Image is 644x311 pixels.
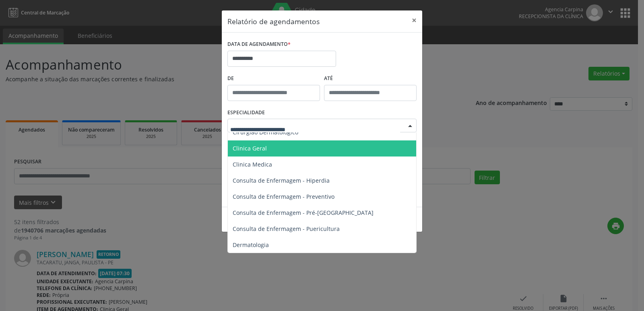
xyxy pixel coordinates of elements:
span: Consulta de Enfermagem - Pré-[GEOGRAPHIC_DATA] [233,209,374,216]
label: DATA DE AGENDAMENTO [227,38,291,51]
h5: Relatório de agendamentos [227,16,320,27]
span: Clinica Medica [233,161,272,168]
span: Clinica Geral [233,144,267,152]
span: Consulta de Enfermagem - Hiperdia [233,177,330,184]
button: Close [406,10,422,30]
span: Cirurgião Dermatológico [233,128,298,136]
span: Consulta de Enfermagem - Puericultura [233,225,340,233]
label: ESPECIALIDADE [227,107,265,119]
span: Consulta de Enfermagem - Preventivo [233,193,334,200]
label: ATÉ [324,72,417,85]
span: Dermatologia [233,241,269,249]
label: De [227,72,320,85]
